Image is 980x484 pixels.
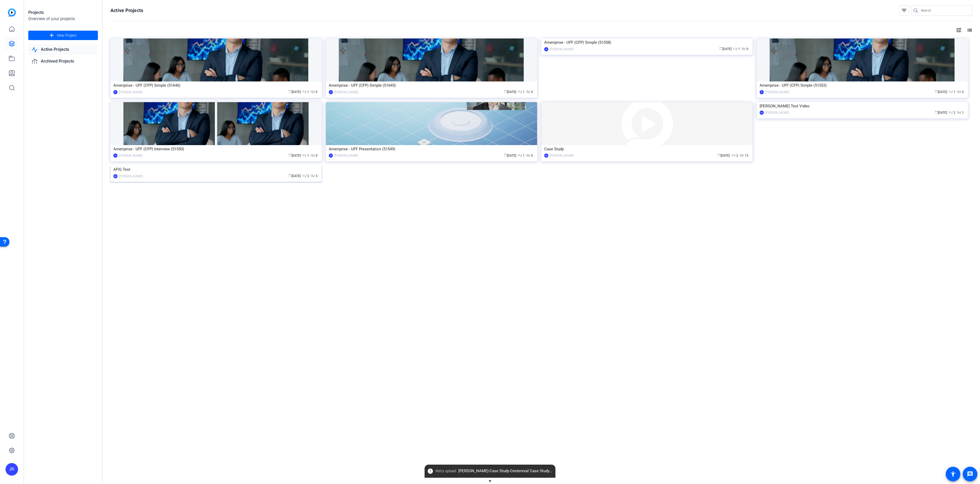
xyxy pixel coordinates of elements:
[526,154,533,157] span: / 0
[288,90,301,94] span: [DATE]
[302,174,309,178] span: / 2
[935,111,947,114] span: [DATE]
[544,153,548,158] div: MB
[956,27,962,33] mat-icon: tune
[113,174,118,178] div: MB
[310,90,318,94] span: / 0
[310,174,318,178] span: / 3
[110,7,143,14] h1: Active Projects
[719,47,732,51] span: [DATE]
[544,38,750,46] div: Ameriprise - UFF (CFP) Simple (51558)
[717,153,721,157] span: calendar_today
[310,174,314,177] span: radio
[544,47,548,51] div: JR
[733,47,736,50] span: group
[288,153,292,157] span: calendar_today
[28,31,98,40] button: New Project
[550,153,573,158] div: [PERSON_NAME]
[517,90,525,94] span: / 1
[935,111,938,114] span: calendar_today
[765,90,789,95] div: [PERSON_NAME]
[302,90,305,93] span: group
[957,111,964,114] span: / 1
[760,111,764,115] div: MB
[302,154,309,157] span: / 1
[329,145,534,153] div: Ameriprise - UFF Presentation (51549)
[741,47,748,51] span: / 0
[119,153,143,158] div: [PERSON_NAME]
[334,90,358,95] div: [PERSON_NAME]
[436,468,456,474] span: Retry upload
[288,174,301,178] span: [DATE]
[901,7,907,14] mat-icon: filter_list
[302,153,305,157] span: group
[302,174,305,177] span: group
[288,154,301,157] span: [DATE]
[948,90,955,94] span: / 1
[517,90,521,93] span: group
[329,90,333,94] div: JR
[948,111,951,114] span: group
[288,174,292,177] span: calendar_today
[113,90,118,94] div: JR
[957,90,960,93] span: radio
[119,90,143,95] div: [PERSON_NAME]
[731,154,738,157] span: / 2
[113,166,319,173] div: AFIG Test
[5,463,18,476] div: JR
[119,174,143,179] div: [PERSON_NAME]
[504,154,516,157] span: [DATE]
[48,32,55,39] mat-icon: add
[427,468,433,474] mat-icon: error
[957,111,960,114] span: radio
[504,90,516,94] span: [DATE]
[526,90,533,94] span: / 0
[544,145,750,153] div: Case Study
[719,47,722,50] span: calendar_today
[741,47,744,50] span: radio
[526,153,529,157] span: radio
[957,90,964,94] span: / 0
[526,90,529,93] span: radio
[28,44,98,55] a: Active Projects
[948,111,955,114] span: / 2
[329,153,333,158] div: JR
[760,81,965,89] div: Ameriprise - UFF (CFP) Simple (51553)
[739,154,748,157] span: / 13
[28,56,98,67] a: Archived Projects
[302,90,309,94] span: / 1
[935,90,938,93] span: calendar_today
[935,90,947,94] span: [DATE]
[113,153,118,158] div: JR
[57,33,77,38] span: New Project
[765,110,789,115] div: [PERSON_NAME]
[517,154,525,157] span: / 1
[733,47,740,51] span: / 1
[488,479,492,483] span: ▼
[310,90,314,93] span: radio
[28,16,98,22] div: Overview of your projects
[966,27,972,33] mat-icon: list
[8,8,16,16] img: blue-gradient.svg
[760,90,764,94] div: JR
[310,153,314,157] span: radio
[28,9,98,16] div: Projects
[329,81,534,89] div: Ameriprise - UFF (CFP) Simple (51645)
[950,471,956,477] mat-icon: accessibility
[113,145,319,153] div: Ameriprise - UFF (CFP) Interview (51550)
[760,102,965,110] div: [PERSON_NAME] Test Video
[425,466,555,476] span: [PERSON_NAME]-Case Study-Centennial Case Study- [PERSON_NAME]-1755706722667-webcam
[288,90,292,93] span: calendar_today
[504,153,507,157] span: calendar_today
[717,154,730,157] span: [DATE]
[731,153,734,157] span: group
[948,90,951,93] span: group
[310,154,318,157] span: / 0
[921,7,968,14] input: Search
[113,81,319,89] div: Ameriprise - UFF (CFP) Simple (51646)
[967,471,973,477] mat-icon: message
[517,153,521,157] span: group
[739,153,743,157] span: radio
[550,47,573,52] div: [PERSON_NAME]
[334,153,358,158] div: [PERSON_NAME]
